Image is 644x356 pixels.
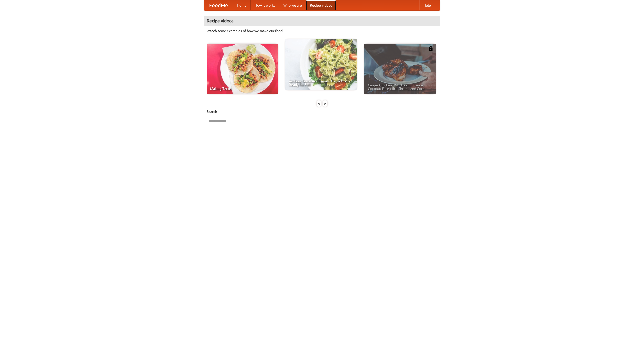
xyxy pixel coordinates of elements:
div: » [323,100,327,107]
a: Home [233,0,251,10]
span: Making Tacos [210,87,274,90]
a: Making Tacos [207,44,278,94]
a: FoodMe [204,0,233,10]
a: Who we are [279,0,306,10]
img: 483408.png [428,46,433,51]
div: « [317,100,321,107]
h5: Search [207,109,437,114]
span: An Easy, Summery Tomato Pasta That's Ready for Fall [289,79,353,86]
p: Watch some examples of how we make our food! [207,28,437,33]
a: Help [419,0,435,10]
a: An Easy, Summery Tomato Pasta That's Ready for Fall [285,39,357,90]
h4: Recipe videos [204,16,440,26]
a: How it works [251,0,279,10]
a: Recipe videos [306,0,336,10]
